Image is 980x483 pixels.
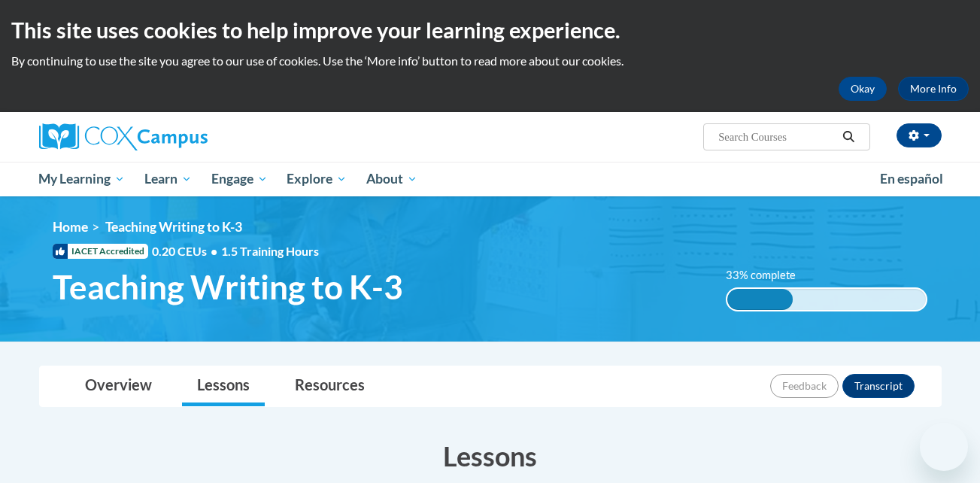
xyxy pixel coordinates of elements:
button: Okay [839,77,887,101]
span: En español [880,171,943,187]
a: Explore [277,162,357,196]
input: Search Courses [717,128,837,146]
button: Search [837,128,860,146]
a: Engage [202,162,278,196]
span: IACET Accredited [53,244,148,259]
span: • [211,244,217,258]
a: Home [53,219,88,235]
button: Feedback [770,374,839,398]
a: Learn [135,162,202,196]
div: 33% complete [727,289,793,310]
a: En español [870,163,953,195]
span: 0.20 CEUs [152,243,221,260]
a: About [357,162,427,196]
span: Teaching Writing to K-3 [53,267,403,307]
span: About [366,170,417,188]
button: Account Settings [897,123,942,147]
span: 1.5 Training Hours [221,244,319,258]
span: My Learning [38,170,125,188]
a: My Learning [29,162,135,196]
h3: Lessons [39,437,942,475]
iframe: Button to launch messaging window [920,423,968,471]
a: Overview [70,366,167,406]
span: Explore [287,170,347,188]
span: Learn [144,170,192,188]
a: Cox Campus [39,123,325,150]
span: Engage [211,170,268,188]
a: Resources [280,366,380,406]
div: Main menu [17,162,964,196]
p: By continuing to use the site you agree to our use of cookies. Use the ‘More info’ button to read... [11,53,969,69]
a: Lessons [182,366,265,406]
span: Teaching Writing to K-3 [105,219,242,235]
button: Transcript [842,374,915,398]
img: Cox Campus [39,123,208,150]
h2: This site uses cookies to help improve your learning experience. [11,15,969,45]
label: 33% complete [726,267,812,284]
a: More Info [898,77,969,101]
